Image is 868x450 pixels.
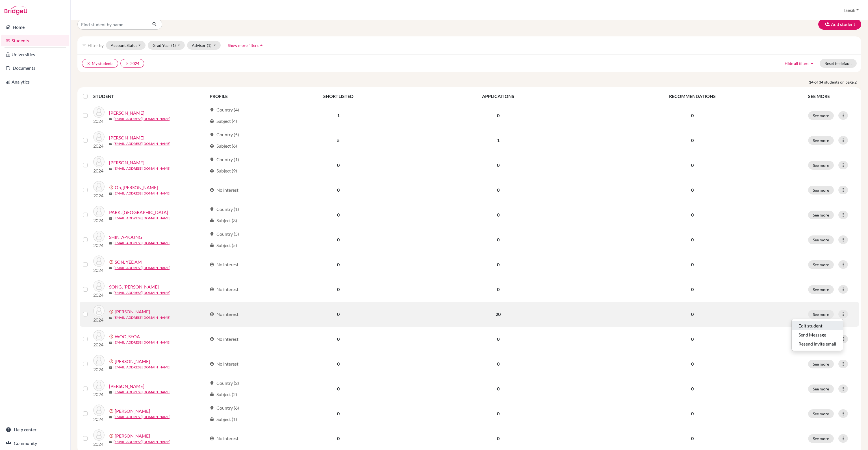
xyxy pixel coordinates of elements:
[82,59,118,68] button: clearMy students
[808,260,834,269] button: See more
[109,209,168,216] a: PARK, [GEOGRAPHIC_DATA]
[1,49,69,60] a: Universities
[210,157,214,162] span: location_on
[109,391,112,394] span: mail
[210,106,239,113] div: Country (4)
[1,76,69,88] a: Analytics
[824,79,861,85] span: students on page 2
[210,337,214,341] span: account_circle
[109,334,115,339] span: error_outline
[109,242,112,245] span: mail
[210,132,214,137] span: location_on
[93,380,105,391] img: Yim, Jane
[93,355,105,366] img: YI, MINJUN
[115,432,150,439] a: [PERSON_NAME]
[120,59,144,68] button: clear2024
[114,241,170,246] a: [EMAIL_ADDRESS][DOMAIN_NAME]
[206,89,261,103] th: PROFILE
[583,236,801,243] p: 0
[210,405,239,411] div: Country (6)
[114,141,170,146] a: [EMAIL_ADDRESS][DOMAIN_NAME]
[114,216,170,221] a: [EMAIL_ADDRESS][DOMAIN_NAME]
[109,185,115,190] span: error_outline
[125,62,129,65] i: clear
[792,330,843,339] button: Send Message
[780,59,820,68] button: Hide all filtersarrow_drop_up
[187,41,221,50] button: Advisor(1)
[841,5,861,16] button: Taesik
[1,424,69,435] a: Help center
[210,406,214,410] span: location_on
[809,79,824,85] strong: 14 of 34
[210,167,237,174] div: Subject (9)
[808,285,834,294] button: See more
[93,242,105,249] p: 2024
[207,43,211,48] span: (1)
[88,43,104,48] span: Filter by
[210,391,237,398] div: Subject (2)
[583,286,801,293] p: 0
[261,178,416,202] td: 0
[416,401,580,426] td: 0
[808,136,834,145] button: See more
[583,435,801,442] p: 0
[1,62,69,74] a: Documents
[114,439,170,444] a: [EMAIL_ADDRESS][DOMAIN_NAME]
[261,103,416,128] td: 1
[109,366,112,369] span: mail
[223,41,269,50] button: Show more filtersarrow_drop_up
[210,187,238,193] div: No interest
[109,409,115,413] span: error_outline
[210,262,214,267] span: account_circle
[210,118,237,124] div: Subject (4)
[583,361,801,367] p: 0
[109,167,112,171] span: mail
[115,184,158,191] a: Oh, [PERSON_NAME]
[114,315,170,320] a: [EMAIL_ADDRESS][DOMAIN_NAME]
[109,341,112,344] span: mail
[808,409,834,418] button: See more
[93,405,105,416] img: YOON, SEOJIN
[115,308,150,315] a: [PERSON_NAME]
[93,231,105,242] img: SHIN, A-YOUNG
[109,434,115,438] span: error_outline
[210,242,237,249] div: Subject (5)
[583,385,801,392] p: 0
[93,143,105,149] p: 2024
[114,166,170,171] a: [EMAIL_ADDRESS][DOMAIN_NAME]
[808,310,834,319] button: See more
[210,286,238,293] div: No interest
[805,89,859,103] th: SEE MORE
[416,178,580,202] td: 0
[210,119,214,123] span: local_library
[228,43,259,48] span: Show more filters
[210,435,238,442] div: No interest
[416,227,580,252] td: 0
[210,144,214,148] span: local_library
[808,235,834,244] button: See more
[93,89,206,103] th: STUDENT
[114,116,170,121] a: [EMAIL_ADDRESS][DOMAIN_NAME]
[416,351,580,376] td: 0
[261,351,416,376] td: 0
[210,207,214,211] span: location_on
[93,441,105,447] p: 2024
[93,167,105,174] p: 2024
[210,232,214,236] span: location_on
[808,211,834,219] button: See more
[93,131,105,143] img: LEE, SEONGHO
[820,59,857,68] button: Reset to default
[416,202,580,227] td: 0
[583,336,801,342] p: 0
[93,217,105,224] p: 2024
[109,283,159,290] a: SONG, [PERSON_NAME]
[416,103,580,128] td: 0
[109,416,112,419] span: mail
[93,255,105,267] img: SON, YEDAM
[261,401,416,426] td: 0
[109,440,112,444] span: mail
[210,108,214,112] span: location_on
[106,41,146,50] button: Account Status
[416,252,580,277] td: 0
[259,42,264,48] i: arrow_drop_up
